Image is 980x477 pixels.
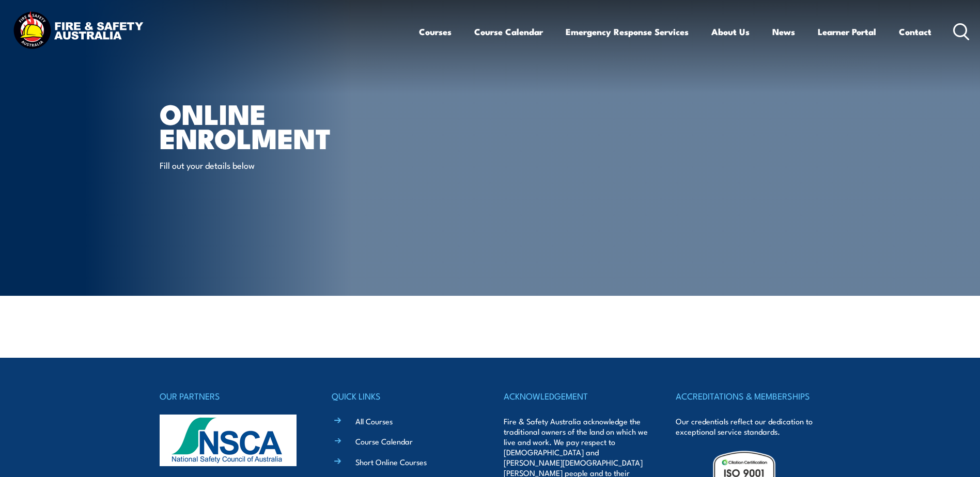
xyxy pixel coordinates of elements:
[160,389,304,403] h4: OUR PARTNERS
[711,18,750,45] a: About Us
[818,18,876,45] a: Learner Portal
[355,456,427,467] a: Short Online Courses
[419,18,452,45] a: Courses
[332,389,476,403] h4: QUICK LINKS
[504,389,648,403] h4: ACKNOWLEDGEMENT
[160,101,415,149] h1: Online Enrolment
[160,159,348,171] p: Fill out your details below
[160,415,297,466] img: nsca-logo-footer
[566,18,689,45] a: Emergency Response Services
[676,416,820,437] p: Our credentials reflect our dedication to exceptional service standards.
[772,18,795,45] a: News
[355,436,413,447] a: Course Calendar
[899,18,931,45] a: Contact
[474,18,543,45] a: Course Calendar
[355,416,393,426] a: All Courses
[676,389,820,403] h4: ACCREDITATIONS & MEMBERSHIPS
